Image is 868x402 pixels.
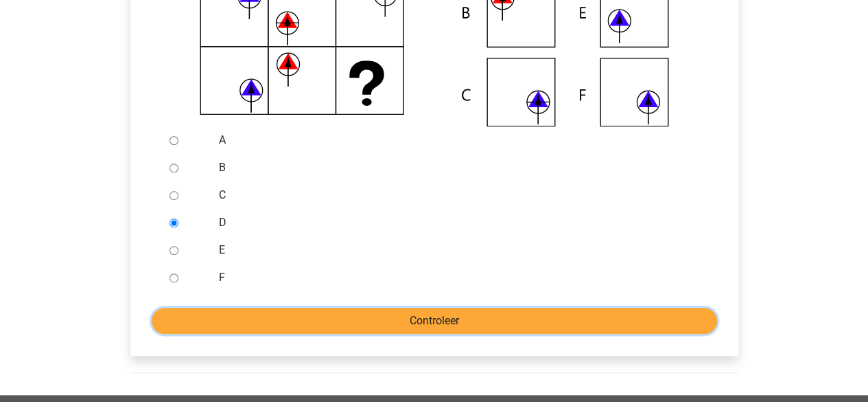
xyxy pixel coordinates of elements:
label: C [219,187,694,203]
label: D [219,214,694,231]
label: A [219,132,694,148]
label: B [219,159,694,176]
label: F [219,269,694,286]
label: E [219,242,694,258]
input: Controleer [152,308,717,334]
